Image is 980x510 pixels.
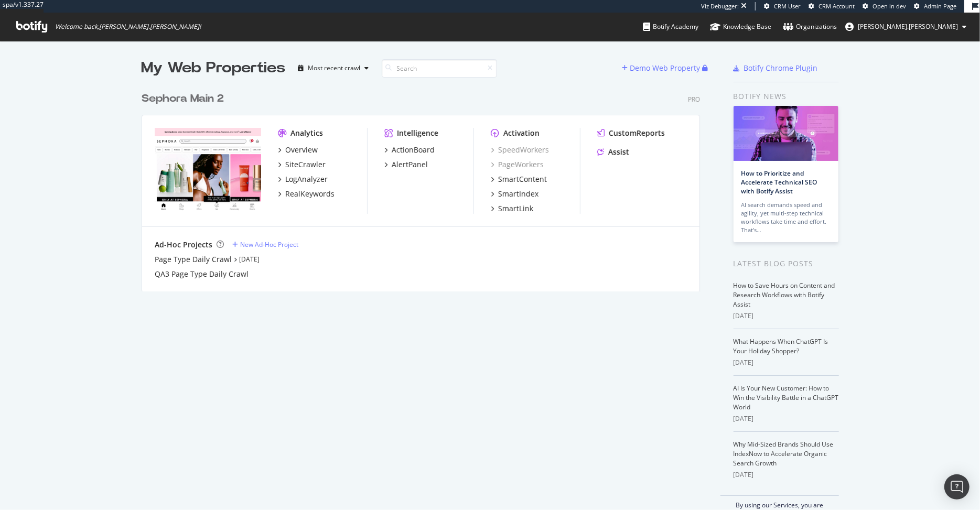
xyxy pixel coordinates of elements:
[783,13,837,41] a: Organizations
[308,65,361,71] div: Most recent crawl
[608,147,629,157] div: Assist
[819,2,855,10] span: CRM Account
[809,2,855,10] a: CRM Account
[491,189,539,199] a: SmartIndex
[783,21,837,32] div: Organizations
[232,240,298,249] a: New Ad-Hoc Project
[491,145,549,155] a: SpeedWorkers
[774,2,801,10] span: CRM User
[294,60,373,77] button: Most recent crawl
[597,128,665,138] a: CustomReports
[491,203,533,214] a: SmartLink
[873,2,906,10] span: Open in dev
[734,311,839,321] div: [DATE]
[491,159,544,170] a: PageWorkers
[278,159,326,170] a: SiteCrawler
[285,189,335,199] div: RealKeywords
[630,63,701,73] div: Demo Web Property
[622,63,703,72] a: Demo Web Property
[701,2,739,10] div: Viz Debugger:
[142,91,228,106] a: Sephora Main 2
[278,145,318,155] a: Overview
[290,128,323,138] div: Analytics
[734,414,839,424] div: [DATE]
[863,2,906,10] a: Open in dev
[734,337,828,355] a: What Happens When ChatGPT Is Your Holiday Shopper?
[734,384,839,411] a: AI Is Your New Customer: How to Win the Visibility Battle in a ChatGPT World
[285,159,326,170] div: SiteCrawler
[643,13,698,41] a: Botify Academy
[382,59,497,78] input: Search
[734,281,835,309] a: How to Save Hours on Content and Research Workflows with Botify Assist
[734,63,818,73] a: Botify Chrome Plugin
[278,189,335,199] a: RealKeywords
[597,147,629,157] a: Assist
[710,21,771,32] div: Knowledge Base
[858,22,958,31] span: ryan.flanagan
[609,128,665,138] div: CustomReports
[914,2,956,10] a: Admin Page
[392,159,428,170] div: AlertPanel
[239,255,260,264] a: [DATE]
[397,128,438,138] div: Intelligence
[392,145,435,155] div: ActionBoard
[491,174,547,185] a: SmartContent
[944,474,970,500] div: Open Intercom Messenger
[285,174,328,185] div: LogAnalyzer
[643,21,698,32] div: Botify Academy
[924,2,956,10] span: Admin Page
[734,358,839,367] div: [DATE]
[55,23,201,31] span: Welcome back, [PERSON_NAME].[PERSON_NAME] !
[155,128,261,213] img: www.sephora.com
[155,254,232,265] a: Page Type Daily Crawl
[734,258,839,269] div: Latest Blog Posts
[498,189,539,199] div: SmartIndex
[734,91,839,102] div: Botify news
[741,201,831,234] div: AI search demands speed and agility, yet multi-step technical workflows take time and effort. Tha...
[142,58,286,79] div: My Web Properties
[688,95,700,104] div: Pro
[503,128,540,138] div: Activation
[498,174,547,185] div: SmartContent
[710,13,771,41] a: Knowledge Base
[285,145,318,155] div: Overview
[155,240,212,250] div: Ad-Hoc Projects
[734,106,838,161] img: How to Prioritize and Accelerate Technical SEO with Botify Assist
[741,169,817,196] a: How to Prioritize and Accelerate Technical SEO with Botify Assist
[744,63,818,73] div: Botify Chrome Plugin
[278,174,328,185] a: LogAnalyzer
[734,470,839,480] div: [DATE]
[837,18,975,35] button: [PERSON_NAME].[PERSON_NAME]
[240,240,298,249] div: New Ad-Hoc Project
[142,79,708,291] div: grid
[142,91,224,106] div: Sephora Main 2
[155,269,249,279] a: QA3 Page Type Daily Crawl
[498,203,533,214] div: SmartLink
[622,60,703,77] button: Demo Web Property
[764,2,801,10] a: CRM User
[384,145,435,155] a: ActionBoard
[384,159,428,170] a: AlertPanel
[734,440,834,468] a: Why Mid-Sized Brands Should Use IndexNow to Accelerate Organic Search Growth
